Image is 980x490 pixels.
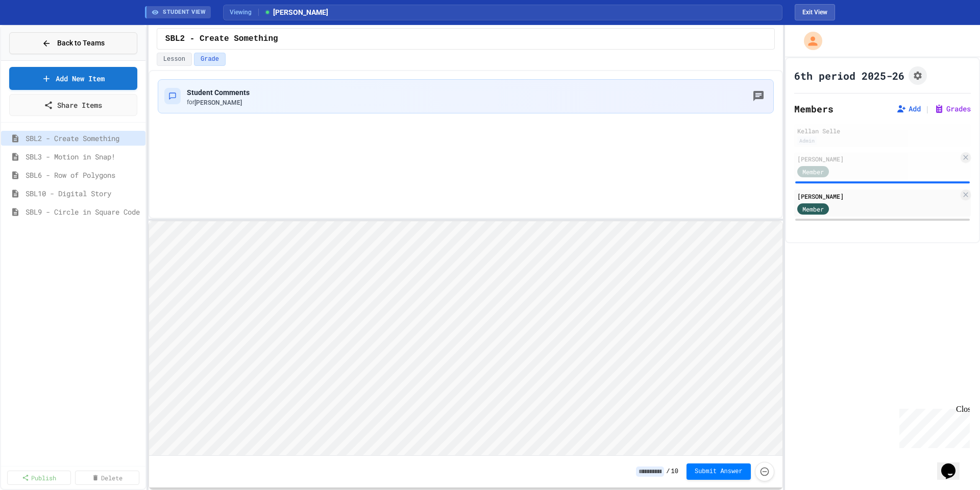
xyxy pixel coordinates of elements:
[797,154,959,164] div: [PERSON_NAME]
[187,98,250,107] div: for
[9,32,137,54] button: Back to Teams
[671,468,678,476] span: 10
[194,53,226,66] button: Grade
[9,94,137,116] a: Share Items
[896,104,921,114] button: Add
[687,463,751,480] button: Submit Answer
[802,167,824,176] span: Member
[794,68,904,83] h1: 6th period 2025-26
[793,29,825,53] div: My Account
[794,102,834,116] h2: Members
[755,462,774,481] button: Force resubmission of student's answer (Admin only)
[895,405,970,448] iframe: chat widget
[7,471,71,485] a: Publish
[194,99,242,106] span: [PERSON_NAME]
[797,126,968,135] div: Kellan Selle
[57,38,105,49] span: Back to Teams
[695,468,743,476] span: Submit Answer
[149,221,782,455] iframe: Snap! Programming Environment
[9,67,137,90] a: Add New Item
[26,170,141,180] span: SBL6 - Row of Polygons
[26,151,141,162] span: SBL3 - Motion in Snap!
[264,7,328,18] span: [PERSON_NAME]
[909,66,927,85] button: Assignment Settings
[934,104,971,114] button: Grades
[797,136,817,145] div: Admin
[26,188,141,199] span: SBL10 - Digital Story
[925,103,930,115] span: |
[26,206,141,217] span: SBL9 - Circle in Square Code
[797,192,959,201] div: [PERSON_NAME]
[165,33,278,45] span: SBL2 - Create Something
[937,449,970,480] iframe: chat widget
[26,133,141,144] span: SBL2 - Create Something
[230,8,259,17] span: Viewing
[795,4,835,20] button: Exit student view
[163,8,206,17] span: STUDENT VIEW
[187,88,250,97] span: Student Comments
[157,53,192,66] button: Lesson
[802,204,824,214] span: Member
[75,471,139,485] a: Delete
[4,4,70,65] div: Chat with us now!Close
[666,468,670,476] span: /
